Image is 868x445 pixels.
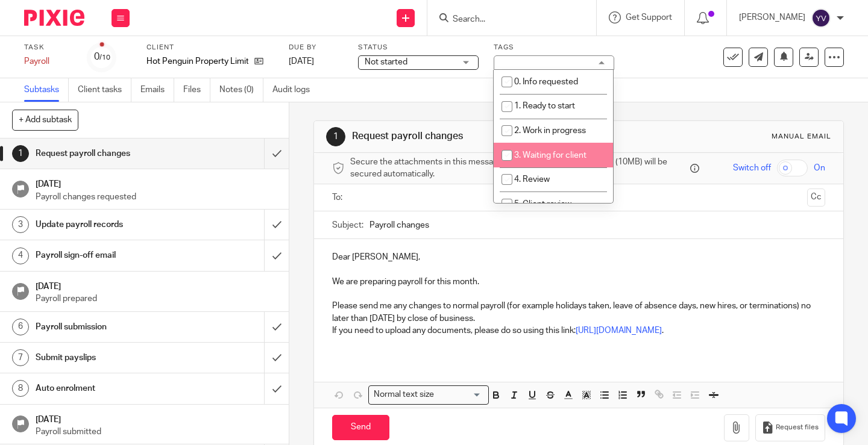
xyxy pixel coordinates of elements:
[12,247,29,264] div: 4
[733,162,771,174] span: Switch off
[36,175,277,190] h1: [DATE]
[36,278,277,293] h1: [DATE]
[36,318,180,336] h1: Payroll submission
[272,78,319,102] a: Audit logs
[12,349,29,366] div: 7
[36,216,180,234] h1: Update payroll records
[514,200,571,208] span: 5. Client review
[332,219,363,231] label: Subject:
[772,132,831,142] div: Manual email
[24,10,84,26] img: Pixie
[371,388,437,401] span: Normal text size
[146,43,274,52] label: Client
[451,14,560,25] input: Search
[219,78,263,102] a: Notes (0)
[332,191,345,204] label: To:
[36,411,277,426] h1: [DATE]
[438,388,482,401] input: Search for option
[368,385,489,404] div: Search for option
[755,414,825,441] button: Request files
[514,151,587,160] span: 3. Waiting for client
[183,78,210,102] a: Files
[365,58,407,66] span: Not started
[332,325,825,337] p: If you need to upload any documents, please do so using this link: .
[576,326,662,335] a: [URL][DOMAIN_NAME]
[358,43,479,52] label: Status
[146,55,248,67] p: Hot Penguin Property Limited
[36,246,180,264] h1: Payroll sign-off email
[332,415,389,441] input: Send
[289,43,343,52] label: Due by
[36,379,180,397] h1: Auto enrolment
[776,423,819,432] span: Request files
[332,300,825,325] p: Please send me any changes to normal payroll (for example holidays taken, leave of absence days, ...
[36,191,277,203] p: Payroll changes requested
[78,78,131,102] a: Client tasks
[332,251,825,263] p: Dear [PERSON_NAME],
[140,78,174,102] a: Emails
[494,43,614,52] label: Tags
[332,276,825,288] p: We are preparing payroll for this month.
[326,127,345,146] div: 1
[12,145,29,162] div: 1
[807,188,825,207] button: Cc
[12,110,78,130] button: + Add subtask
[36,293,277,305] p: Payroll prepared
[514,175,550,184] span: 4. Review
[36,426,277,438] p: Payroll submitted
[514,126,586,135] span: 2. Work in progress
[814,162,825,174] span: On
[99,54,110,61] small: /10
[36,349,180,367] h1: Submit payslips
[24,78,69,102] a: Subtasks
[350,156,687,181] span: Secure the attachments in this message. Files exceeding the size limit (10MB) will be secured aut...
[24,55,72,67] div: Payroll
[514,102,575,110] span: 1. Ready to start
[12,319,29,335] div: 6
[514,78,578,86] span: 0. Info requested
[352,130,605,143] h1: Request payroll changes
[36,145,180,163] h1: Request payroll changes
[811,8,831,28] img: svg%3E
[289,57,314,66] span: [DATE]
[12,216,29,233] div: 3
[12,380,29,397] div: 8
[24,43,72,52] label: Task
[739,11,805,23] p: [PERSON_NAME]
[94,50,110,64] div: 0
[626,13,672,22] span: Get Support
